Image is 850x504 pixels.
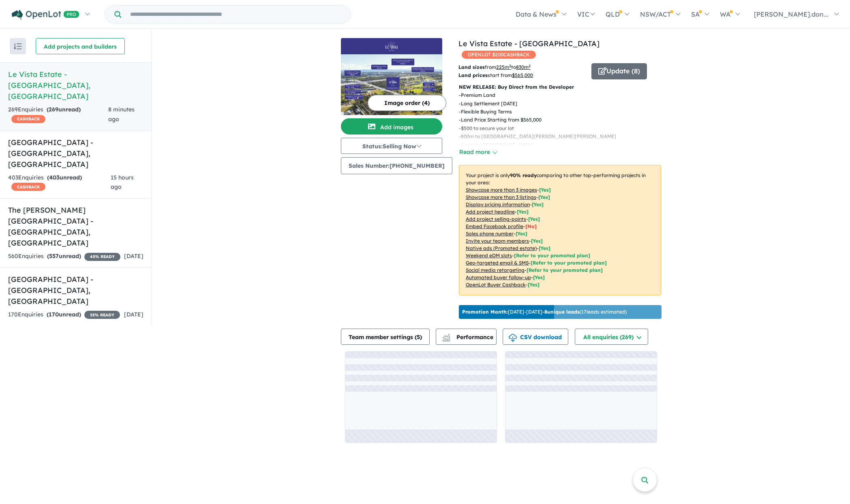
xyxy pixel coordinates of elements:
img: bar-chart.svg [442,336,450,342]
span: [Refer to your promoted plan] [531,260,607,266]
span: Performance [443,333,493,341]
button: Add images [341,118,442,135]
span: 45 % READY [84,253,120,261]
img: line-chart.svg [443,334,450,338]
b: 8 unique leads [544,309,580,315]
input: Try estate name, suburb, builder or developer [123,6,349,23]
span: 5 [417,333,420,341]
span: [ Yes ] [538,194,550,200]
h5: The [PERSON_NAME][GEOGRAPHIC_DATA] - [GEOGRAPHIC_DATA] , [GEOGRAPHIC_DATA] [8,205,143,248]
u: 225 m [496,64,511,70]
u: Social media retargeting [466,267,525,273]
span: 8 minutes ago [108,106,135,123]
u: Add project headline [466,209,515,215]
u: OpenLot Buyer Cashback [466,282,526,288]
img: Le Vista Estate - Austral [341,54,442,115]
span: [ Yes ] [517,209,529,215]
button: Status:Selling Now [341,138,442,154]
p: [DATE] - [DATE] - ( 17 leads estimated) [462,308,627,316]
button: Sales Number:[PHONE_NUMBER] [341,157,452,174]
strong: ( unread) [47,252,81,260]
p: start from [458,71,585,79]
button: Read more [459,147,497,157]
img: download icon [509,334,517,342]
p: - Land Price Starting from $565,000 [459,116,668,124]
span: [Yes] [539,245,550,251]
span: [Yes] [533,274,545,280]
u: Showcase more than 3 images [466,187,537,193]
span: 557 [49,252,59,260]
button: Team member settings (5) [341,329,430,345]
strong: ( unread) [47,174,82,181]
span: 15 hours ago [111,174,134,191]
button: Performance [436,329,497,345]
span: [ Yes ] [528,216,540,222]
u: Embed Facebook profile [466,223,523,229]
h5: [GEOGRAPHIC_DATA] - [GEOGRAPHIC_DATA] , [GEOGRAPHIC_DATA] [8,137,143,170]
span: [Yes] [528,282,540,288]
p: - Long Settlement [DATE] [459,100,668,108]
a: Le Vista Estate - [GEOGRAPHIC_DATA] [458,39,599,48]
img: Openlot PRO Logo White [12,10,79,20]
b: Land sizes [458,64,485,70]
button: All enquiries (269) [575,329,648,345]
span: to [511,64,531,70]
button: Image order (4) [368,95,446,111]
sup: 2 [529,64,531,68]
img: sort.svg [14,43,22,49]
b: 90 % ready [510,172,537,178]
img: Le Vista Estate - Austral Logo [344,41,439,51]
sup: 2 [509,64,511,68]
span: [DATE] [124,252,143,260]
p: - $500 to secure your lot [459,124,668,132]
span: 170 [49,311,59,318]
span: [PERSON_NAME].don... [754,10,829,18]
p: - Flexible Buying Terms [459,108,668,116]
span: [DATE] [124,311,143,318]
h5: [GEOGRAPHIC_DATA] - [GEOGRAPHIC_DATA] , [GEOGRAPHIC_DATA] [8,274,143,307]
div: 403 Enquir ies [8,173,111,192]
button: Update (8) [591,63,647,79]
span: 35 % READY [84,311,120,319]
u: Display pricing information [466,201,530,207]
u: Invite your team members [466,238,529,244]
span: CASHBACK [11,183,45,191]
span: [Refer to your promoted plan] [514,252,590,258]
u: Geo-targeted email & SMS [466,260,529,266]
h5: Le Vista Estate - [GEOGRAPHIC_DATA] , [GEOGRAPHIC_DATA] [8,69,143,102]
u: Showcase more than 3 listings [466,194,536,200]
span: CASHBACK [11,115,45,123]
span: [ Yes ] [532,201,544,207]
p: NEW RELEASE: Buy Direct from the Developer [459,83,661,91]
div: 560 Enquir ies [8,252,120,261]
b: Land prices [458,72,488,78]
button: Add projects and builders [36,38,125,54]
u: $ 565,000 [512,72,533,78]
p: - Premium Land [459,91,668,99]
a: Le Vista Estate - Austral LogoLe Vista Estate - Austral [341,38,442,115]
span: [ Yes ] [539,187,551,193]
p: - 800m to [GEOGRAPHIC_DATA][PERSON_NAME][PERSON_NAME] [459,132,668,141]
span: [ Yes ] [531,238,543,244]
u: Automated buyer follow-up [466,274,531,280]
p: Your project is only comparing to other top-performing projects in your area: - - - - - - - - - -... [459,165,661,295]
u: Add project selling-points [466,216,526,222]
p: from [458,63,585,71]
span: [ Yes ] [516,231,527,237]
u: 830 m [516,64,531,70]
button: CSV download [503,329,568,345]
span: [Refer to your promoted plan] [527,267,603,273]
span: 403 [49,174,60,181]
strong: ( unread) [47,106,81,113]
b: Promotion Month: [462,309,508,315]
span: [ No ] [525,223,537,229]
span: OPENLOT $ 200 CASHBACK [462,51,536,59]
u: Weekend eDM slots [466,252,512,258]
div: 170 Enquir ies [8,310,120,320]
span: 269 [49,106,58,113]
u: Native ads (Promoted estate) [466,245,537,251]
strong: ( unread) [47,311,81,318]
u: Sales phone number [466,231,514,237]
p: - 1 min to [GEOGRAPHIC_DATA] [459,141,668,149]
div: 269 Enquir ies [8,105,108,124]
